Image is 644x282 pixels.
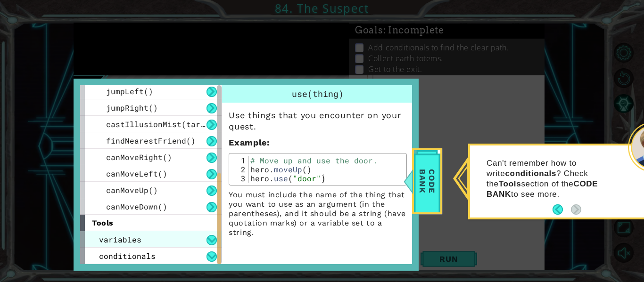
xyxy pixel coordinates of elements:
strong: Tools [499,179,521,188]
span: findNearestFriend() [106,136,196,145]
div: 1 [231,156,248,165]
strong: conditionals [505,169,556,178]
p: Can't remember how to write ? Check the section of the to see more. [487,158,627,200]
span: canMoveRight() [106,152,172,162]
span: canMoveUp() [106,185,158,195]
p: You must include the name of the thing that you want to use as an argument (in the parentheses), ... [229,190,407,237]
span: Code Bank [415,154,439,209]
div: 3 [231,174,248,183]
span: conditionals [99,251,156,261]
span: tools [92,218,114,227]
button: Next [571,204,581,215]
p: Use things that you encounter on your quest. [229,110,407,132]
span: jumpLeft() [106,86,153,96]
span: jumpRight() [106,103,158,113]
strong: : [229,137,270,147]
span: castIllusionMist(target) [106,119,219,129]
span: Example [229,137,267,147]
div: 2 [231,165,248,174]
span: canMoveLeft() [106,169,167,178]
div: tools [80,215,222,231]
span: variables [99,234,141,244]
button: Back [553,204,571,215]
div: use(thing) [222,85,413,103]
span: use(thing) [292,88,344,99]
span: canMoveDown() [106,201,167,211]
strong: CODE BANK [487,179,598,199]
